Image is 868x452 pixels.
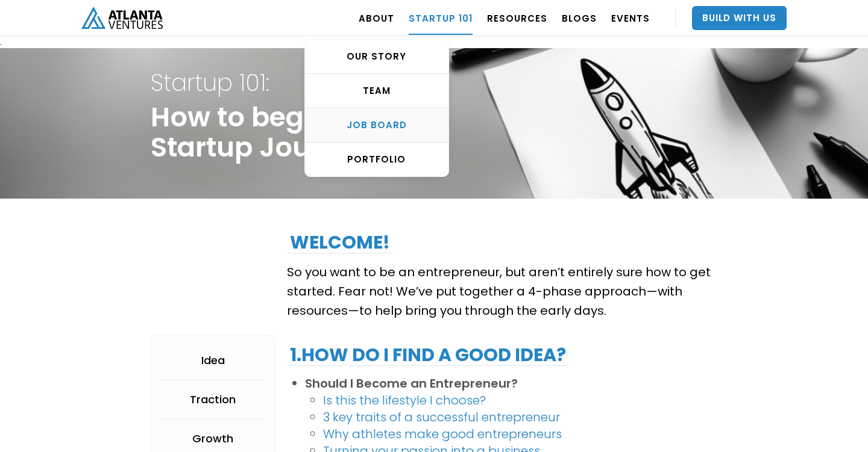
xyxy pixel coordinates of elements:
a: PORTFOLIO [305,143,448,176]
div: Traction [190,394,236,406]
div: TEAM [305,85,448,97]
h1: How to begin your Startup Journey [151,63,398,184]
a: Why athletes make good entrepreneurs [323,426,562,442]
div: Job Board [305,119,448,131]
a: Idea [157,341,269,380]
div: Growth [192,433,233,445]
a: EVENTS [611,1,650,35]
div: OUR STORY [305,51,448,63]
a: Build With Us [692,6,787,30]
strong: Should I Become an Entrepreneur? [305,375,518,392]
a: Job Board [305,108,448,143]
a: RESOURCES [487,1,547,35]
a: Traction [157,380,269,419]
strong: Startup 101: [151,66,269,99]
h2: Welcome! [287,232,393,253]
a: BLOGS [562,1,597,35]
p: So you want to be an entrepreneur, but aren’t entirely sure how to get started. Fear not! We’ve p... [287,262,717,320]
a: OUR STORY [305,40,448,74]
div: PORTFOLIO [305,153,448,166]
div: Idea [201,354,225,367]
a: TEAM [305,74,448,108]
a: 3 key traits of a successful entrepreneur [323,409,560,426]
h2: 1. [287,344,569,366]
a: ABOUT [359,1,394,35]
a: Startup 101 [409,1,473,35]
strong: How do I find a good idea? [301,342,566,368]
a: Is this the lifestyle I choose? [323,392,486,409]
